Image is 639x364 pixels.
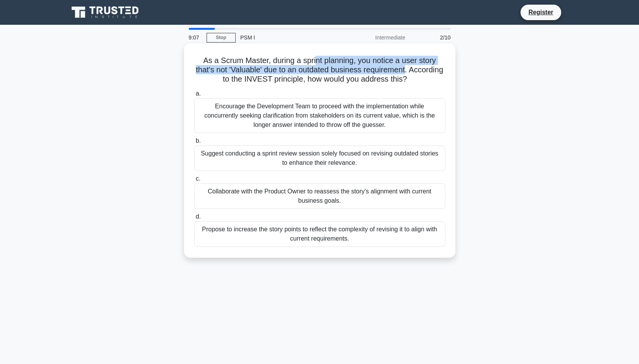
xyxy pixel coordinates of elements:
div: PSM I [236,30,342,45]
h5: As a Scrum Master, during a sprint planning, you notice a user story that's not 'Valuable' due to... [193,56,446,84]
span: b. [196,137,201,144]
a: Stop [207,33,236,43]
div: Propose to increase the story points to reflect the complexity of revising it to align with curre... [194,221,445,247]
div: Encourage the Development Team to proceed with the implementation while concurrently seeking clar... [194,98,445,133]
a: Register [524,7,558,17]
div: Intermediate [342,30,410,45]
div: Suggest conducting a sprint review session solely focused on revising outdated stories to enhance... [194,145,445,171]
span: a. [196,90,201,97]
div: 9:07 [184,30,207,45]
div: 2/10 [410,30,455,45]
span: d. [196,213,201,220]
span: c. [196,175,200,182]
div: Collaborate with the Product Owner to reassess the story's alignment with current business goals. [194,183,445,209]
